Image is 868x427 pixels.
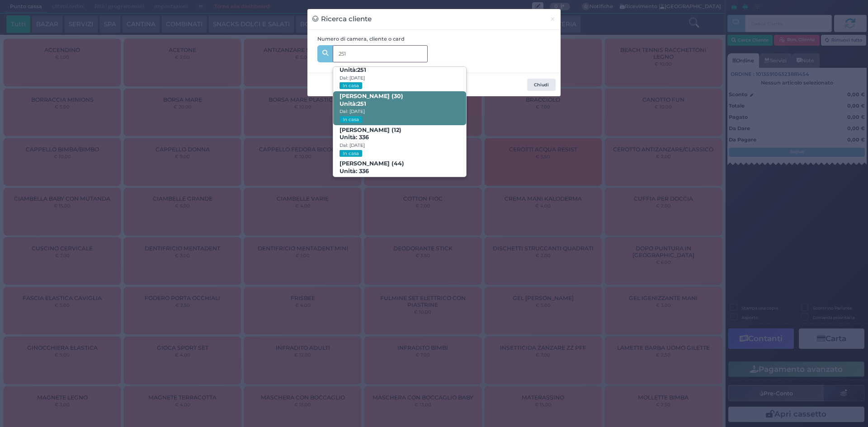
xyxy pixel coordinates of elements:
small: Dal: [DATE] [340,176,365,182]
small: Dal: [DATE] [340,75,365,81]
small: Dal: [DATE] [340,108,365,114]
small: In casa [340,150,362,157]
span: Unità: 336 [340,134,369,141]
span: Unità: [340,100,366,108]
span: × [550,14,556,24]
strong: 251 [357,100,366,107]
small: In casa [340,82,362,89]
input: Es. 'Mario Rossi', '220' o '108123234234' [333,45,428,62]
small: In casa [340,116,362,123]
b: [PERSON_NAME] (28) [340,59,403,73]
strong: 251 [357,66,366,73]
b: [PERSON_NAME] (12) [340,127,401,141]
h3: Ricerca cliente [312,14,372,24]
span: Unità: 336 [340,168,369,175]
label: Numero di camera, cliente o card [317,35,405,43]
b: [PERSON_NAME] (30) [340,93,403,107]
span: Unità: [340,66,366,74]
button: Chiudi [545,9,561,29]
button: Chiudi [527,79,556,91]
b: [PERSON_NAME] (44) [340,160,404,174]
small: Dal: [DATE] [340,142,365,148]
